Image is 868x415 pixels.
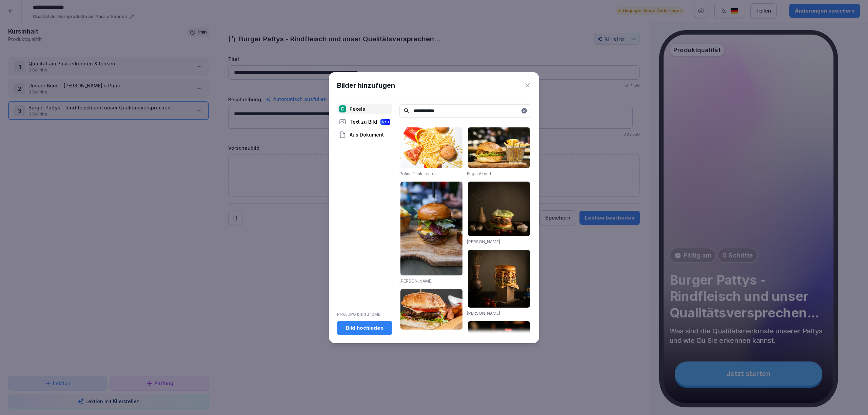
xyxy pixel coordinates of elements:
img: pexels-photo-3864681.jpeg [400,289,462,330]
h1: Bilder hinzufügen [337,80,395,90]
div: Aus Dokument [337,130,392,140]
img: pexels.png [339,105,346,112]
div: Pexels [337,104,392,114]
p: PNG, JPG bis zu 10MB [337,311,392,317]
div: Text zu Bild [337,117,392,127]
img: pexels-photo-14678738.jpeg [468,250,530,307]
img: pexels-photo-29653145.jpeg [400,182,462,275]
div: Neu [380,119,390,125]
a: [PERSON_NAME] [399,333,433,338]
img: pexels-photo-4109256.jpeg [400,127,462,168]
a: [PERSON_NAME] [467,311,500,316]
img: pexels-photo-14678741.jpeg [468,182,530,236]
a: [PERSON_NAME] [399,278,433,284]
img: pexels-photo-2271107.jpeg [468,127,530,168]
a: Engin Akyurt [467,171,491,176]
a: [PERSON_NAME] [467,239,500,244]
button: Bild hochladen [337,321,392,335]
div: Bild hochladen [342,324,387,332]
a: Polina Tankilevitch [399,171,437,176]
